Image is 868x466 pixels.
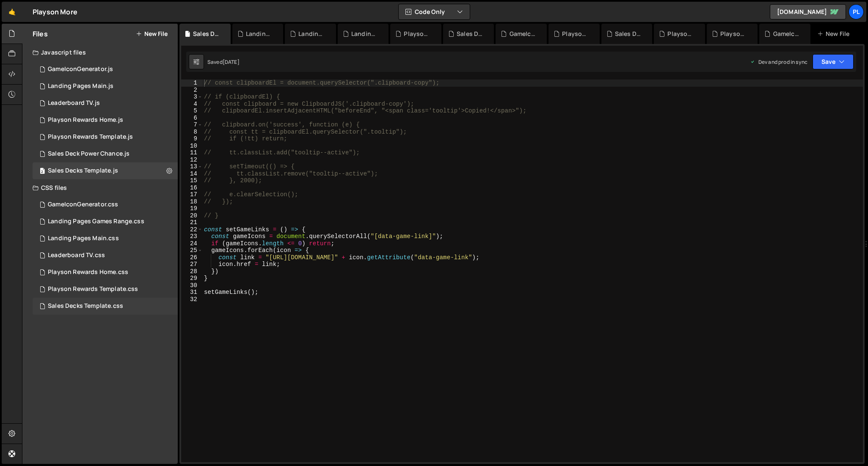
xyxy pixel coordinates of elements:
div: 32 [181,296,203,303]
div: 7 [181,121,203,129]
div: 31 [181,289,203,296]
div: 8 [181,129,203,136]
div: GameIconGenerator.css [510,30,537,38]
div: Landing Pages Main.css [298,30,325,38]
div: 25 [181,247,203,254]
div: 4 [181,101,203,108]
div: Landing Pages Games Range.css [48,218,144,225]
div: 15074/39400.css [33,230,178,247]
div: Saved [207,58,240,66]
div: Sales Deck Power Chance.js [615,30,642,38]
div: 24 [181,240,203,247]
div: Playson More [33,7,77,17]
div: 15 [181,177,203,184]
div: Landing Pages Main.css [48,235,119,242]
div: Playson Rewards Template.js [48,133,133,141]
div: [DATE] [223,58,240,66]
div: Playson Rewards Home.css [404,30,431,38]
a: [DOMAIN_NAME] [770,4,846,19]
div: 22 [181,226,203,233]
div: 29 [181,275,203,282]
div: Playson Rewards Home.js [720,30,747,38]
div: 19 [181,205,203,212]
div: 6 [181,115,203,122]
span: 2 [40,168,45,175]
div: 15074/40743.js [33,145,178,162]
div: GameIconGenerator.js [48,66,113,73]
button: Code Only [399,4,470,19]
div: 14 [181,170,203,178]
a: pl [849,4,864,19]
div: Playson Rewards Home.js [48,116,123,124]
a: 🤙 [2,2,22,22]
div: CSS files [22,179,178,196]
button: New File [136,30,168,37]
div: 15074/39402.css [33,264,178,281]
div: Dev and prod in sync [750,58,807,66]
div: Sales Decks Template.css [48,302,123,310]
div: 10 [181,143,203,150]
div: 11 [181,149,203,156]
div: Playson Rewards Template.css [48,285,138,293]
div: 13 [181,163,203,170]
div: Playson Rewards Template.js [667,30,694,38]
div: Leaderboard TV.js [48,99,100,107]
div: 15074/39401.css [33,213,178,230]
div: 15074/39399.js [33,162,178,179]
div: 15074/39396.css [33,281,178,298]
div: 30 [181,282,203,289]
div: GameIconGenerator.js [773,30,800,38]
div: Landing Pages Main.js [48,82,113,90]
div: 15074/39403.js [33,112,178,129]
div: 1 [181,79,203,87]
div: 15074/41113.css [33,196,178,213]
button: Save [813,54,854,69]
div: 3 [181,93,203,101]
div: Landing Pages Main.js [351,30,378,38]
div: Landing Pages Games Range.css [246,30,273,38]
div: 23 [181,233,203,240]
div: 15074/39404.js [33,95,178,112]
div: Sales Decks Template.js [48,167,118,175]
div: 15074/39395.js [33,78,178,95]
div: 17 [181,191,203,198]
div: Leaderboard TV.css [48,252,105,259]
div: 5 [181,107,203,115]
div: 27 [181,261,203,268]
div: 15074/40030.js [33,61,178,78]
div: Sales Deck Power Chance.js [48,150,130,158]
div: 12 [181,156,203,164]
div: 15074/39405.css [33,247,178,264]
div: 26 [181,254,203,261]
div: 15074/39398.css [33,298,178,315]
div: Javascript files [22,44,178,61]
div: New File [817,30,853,38]
div: 2 [181,87,203,94]
div: 20 [181,212,203,219]
div: 21 [181,219,203,226]
div: 15074/39397.js [33,129,178,145]
div: 16 [181,184,203,192]
h2: Files [33,29,48,38]
div: 28 [181,268,203,275]
div: Sales Decks Template.css [457,30,484,38]
div: Sales Decks Template.js [193,30,220,38]
div: 18 [181,198,203,206]
div: GameIconGenerator.css [48,201,118,208]
div: Playson Rewards Template.css [562,30,589,38]
div: Playson Rewards Home.css [48,269,128,276]
div: 9 [181,135,203,143]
